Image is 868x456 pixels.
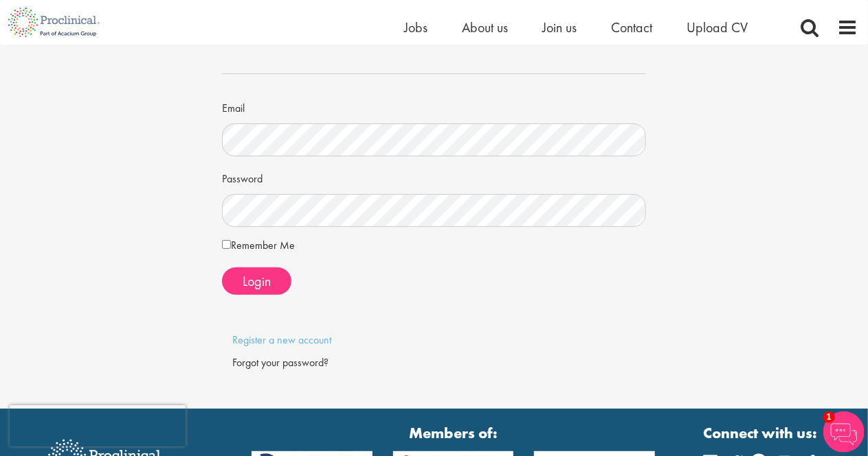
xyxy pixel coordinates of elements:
[823,411,835,423] span: 1
[222,237,295,254] label: Remember Me
[232,333,331,347] a: Register a new account
[823,411,865,453] img: Chatbot
[222,96,245,117] label: Email
[222,267,291,295] button: Login
[462,19,508,36] a: About us
[243,272,271,290] span: Login
[222,240,231,249] input: Remember Me
[611,19,652,36] a: Contact
[404,19,427,36] a: Jobs
[10,405,186,446] iframe: reCAPTCHA
[222,167,263,187] label: Password
[232,355,636,371] div: Forgot your password?
[222,27,646,45] h2: Login
[252,422,655,444] strong: Members of:
[687,19,748,36] a: Upload CV
[542,19,577,36] a: Join us
[703,422,820,444] strong: Connect with us:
